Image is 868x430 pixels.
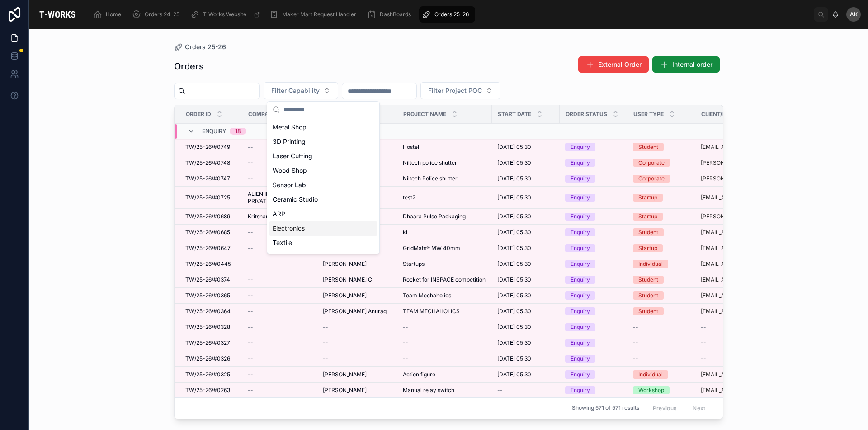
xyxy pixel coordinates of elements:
[186,111,211,118] span: Order ID
[185,355,230,362] span: TW/25-26/#0326
[323,324,392,331] a: --
[652,56,720,73] button: Internal order
[497,159,531,166] span: [DATE] 05:30
[571,307,590,315] div: Enquiry
[403,355,408,362] span: --
[633,324,690,331] a: --
[403,308,460,315] span: TEAM MECHAHOLICS
[323,371,367,378] span: [PERSON_NAME]
[638,194,657,202] div: Startup
[497,194,531,201] span: [DATE] 05:30
[403,387,486,394] a: Manual relay switch
[188,6,265,23] a: T-Works Website
[403,260,486,268] a: Startups
[185,276,237,283] a: TW/25-26/#0374
[633,213,690,221] a: Startup
[701,143,781,151] a: [EMAIL_ADDRESS][DOMAIN_NAME]
[185,324,237,331] a: TW/25-26/#0328
[248,260,312,268] a: --
[701,355,706,362] span: --
[403,245,460,252] span: GridMats® MW 40mm
[403,260,425,268] span: Startups
[129,6,186,23] a: Orders 24-25
[269,149,377,163] div: Laser Cutting
[701,175,781,182] a: [PERSON_NAME][EMAIL_ADDRESS][DOMAIN_NAME]
[145,11,179,18] span: Orders 24-25
[701,245,781,252] a: [EMAIL_ADDRESS][DOMAIN_NAME]
[571,244,590,252] div: Enquiry
[380,11,411,18] span: DashBoards
[248,371,312,378] a: --
[571,339,590,347] div: Enquiry
[185,355,237,362] a: TW/25-26/#0326
[235,128,241,135] div: 18
[497,371,531,378] span: [DATE] 05:30
[185,213,230,220] span: TW/25-26/#0689
[185,308,231,315] span: TW/25-26/#0364
[248,260,253,268] span: --
[565,244,622,252] a: Enquiry
[497,229,531,236] span: [DATE] 05:30
[701,355,781,362] a: --
[248,213,306,220] span: Kritsnam Technologies
[248,355,312,362] a: --
[497,213,554,220] a: [DATE] 05:30
[323,276,372,283] span: [PERSON_NAME] C
[185,292,230,299] span: TW/25-26/#0365
[497,276,554,283] a: [DATE] 05:30
[701,213,781,220] a: [PERSON_NAME][EMAIL_ADDRESS][DOMAIN_NAME]
[185,245,237,252] a: TW/25-26/#0647
[248,308,312,315] a: --
[633,194,690,202] a: Startup
[633,291,690,300] a: Student
[248,159,253,166] span: --
[850,11,858,18] span: AK
[497,324,531,331] span: [DATE] 05:30
[269,192,377,207] div: Ceramic Studio
[403,324,486,331] a: --
[185,175,237,182] a: TW/25-26/#0747
[571,194,590,202] div: Enquiry
[185,308,237,315] a: TW/25-26/#0364
[267,118,379,254] div: Suggestions
[565,143,622,151] a: Enquiry
[248,292,253,299] span: --
[497,245,554,252] a: [DATE] 05:30
[571,175,590,183] div: Enquiry
[497,387,503,394] span: --
[565,213,622,221] a: Enquiry
[185,143,237,151] a: TW/25-26/#0749
[269,178,377,192] div: Sensor Lab
[248,175,312,182] a: --
[269,250,377,264] div: Miscellaneous
[434,11,469,18] span: Orders 25-26
[566,111,607,118] span: Order Status
[403,324,408,331] span: --
[403,143,486,151] a: Hostel
[633,307,690,315] a: Student
[403,143,419,151] span: Hostel
[248,159,312,166] a: --
[403,276,486,283] span: Rocket for INSPACE competition
[633,355,690,362] a: --
[248,143,312,151] a: --
[638,228,658,236] div: Student
[174,60,204,73] h1: Orders
[185,260,237,268] a: TW/25-26/#0445
[638,213,657,221] div: Startup
[701,308,781,315] a: [EMAIL_ADDRESS][DOMAIN_NAME]
[185,42,226,51] span: Orders 25-26
[267,6,363,23] a: Maker Mart Request Handler
[565,339,622,347] a: Enquiry
[248,339,253,347] span: --
[571,355,590,363] div: Enquiry
[701,387,781,394] a: [EMAIL_ADDRESS][DOMAIN_NAME]
[701,371,781,378] a: [EMAIL_ADDRESS][DOMAIN_NAME]
[701,276,781,283] a: [EMAIL_ADDRESS][DOMAIN_NAME]
[248,324,253,331] span: --
[323,276,392,283] a: [PERSON_NAME] C
[638,386,664,394] div: Workshop
[571,260,590,268] div: Enquiry
[323,324,328,331] span: --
